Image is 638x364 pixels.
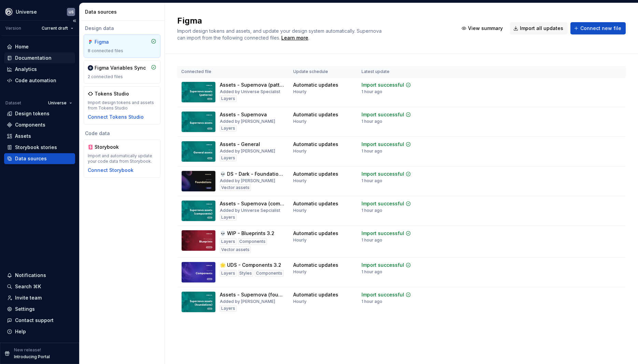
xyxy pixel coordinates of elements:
[15,43,29,50] div: Home
[5,8,13,16] img: 87d06435-c97f-426c-aa5d-5eb8acd3d8b3.png
[84,25,160,32] div: Design data
[570,22,626,34] button: Connect new file
[177,15,450,26] h2: Figma
[88,153,156,164] div: Import and automatically update your code data from Storybook.
[5,100,21,106] div: Dataset
[220,155,237,161] div: Layers
[15,55,52,61] div: Documentation
[42,26,68,31] span: Current draft
[220,291,285,298] div: Assets - Supernova (foundations)
[238,270,253,277] div: Styles
[361,111,404,118] div: Import successful
[361,171,404,177] div: Import successful
[4,108,75,119] a: Design tokens
[293,291,338,298] div: Automatic updates
[361,141,404,148] div: Import successful
[220,82,285,88] div: Assets - Supernova (patterns)
[293,119,307,124] div: Hourly
[281,34,308,41] a: Learn more
[15,306,35,312] div: Settings
[15,272,46,279] div: Notifications
[88,114,144,120] button: Connect Tokens Studio
[4,41,75,52] a: Home
[220,270,237,277] div: Layers
[293,141,338,148] div: Automatic updates
[220,178,275,184] div: Added by [PERSON_NAME]
[15,155,47,162] div: Data sources
[88,100,156,111] div: Import design tokens and assets from Tokens Studio
[15,144,57,151] div: Storybook stories
[220,214,237,221] div: Layers
[4,131,75,142] a: Assets
[293,237,307,243] div: Hourly
[293,269,307,275] div: Hourly
[220,119,275,124] div: Added by [PERSON_NAME]
[95,90,129,97] div: Tokens Studio
[220,238,237,245] div: Layers
[361,291,404,298] div: Import successful
[361,200,404,207] div: Import successful
[220,305,237,312] div: Layers
[4,119,75,130] a: Components
[84,34,160,58] a: Figma8 connected files
[88,167,133,174] button: Connect Storybook
[220,95,237,102] div: Layers
[177,28,383,41] span: Import design tokens and assets, and update your design system automatically. Supernova can impor...
[14,354,50,360] p: Introducing Portal
[361,148,382,154] div: 1 hour ago
[14,347,41,353] p: New release!
[361,269,382,275] div: 1 hour ago
[293,262,338,268] div: Automatic updates
[220,111,267,118] div: Assets - Supernova
[16,9,37,15] div: Universe
[580,25,621,32] span: Connect new file
[15,121,45,128] div: Components
[4,142,75,153] a: Storybook stories
[95,39,127,45] div: Figma
[220,148,275,154] div: Added by [PERSON_NAME]
[4,153,75,164] a: Data sources
[220,171,285,177] div: 💀 DS - Dark - Foundations 2.1
[15,77,56,84] div: Code automation
[95,64,146,71] div: Figma Variables Sync
[458,22,507,34] button: View summary
[220,230,274,237] div: 💀 WIP - Blueprints 3.2
[220,299,275,304] div: Added by [PERSON_NAME]
[255,270,284,277] div: Components
[293,230,338,237] div: Automatic updates
[220,125,237,132] div: Layers
[15,110,49,117] div: Design tokens
[357,66,428,77] th: Latest update
[88,74,156,79] div: 2 connected files
[4,64,75,75] a: Analytics
[289,66,357,77] th: Update schedule
[293,148,307,154] div: Hourly
[361,82,404,88] div: Import successful
[15,133,31,140] div: Assets
[4,270,75,281] button: Notifications
[293,111,338,118] div: Automatic updates
[293,208,307,213] div: Hourly
[468,25,503,32] span: View summary
[45,98,75,108] button: Universe
[48,100,67,106] span: Universe
[70,16,79,26] button: Collapse sidebar
[5,26,21,31] div: Version
[177,66,289,77] th: Connected file
[293,200,338,207] div: Automatic updates
[293,299,307,304] div: Hourly
[4,326,75,337] button: Help
[4,53,75,63] a: Documentation
[15,328,26,335] div: Help
[293,89,307,94] div: Hourly
[4,292,75,303] a: Invite team
[293,82,338,88] div: Automatic updates
[361,230,404,237] div: Import successful
[293,178,307,184] div: Hourly
[4,315,75,326] button: Contact support
[361,208,382,213] div: 1 hour ago
[220,141,260,148] div: Assets - General
[15,66,37,73] div: Analytics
